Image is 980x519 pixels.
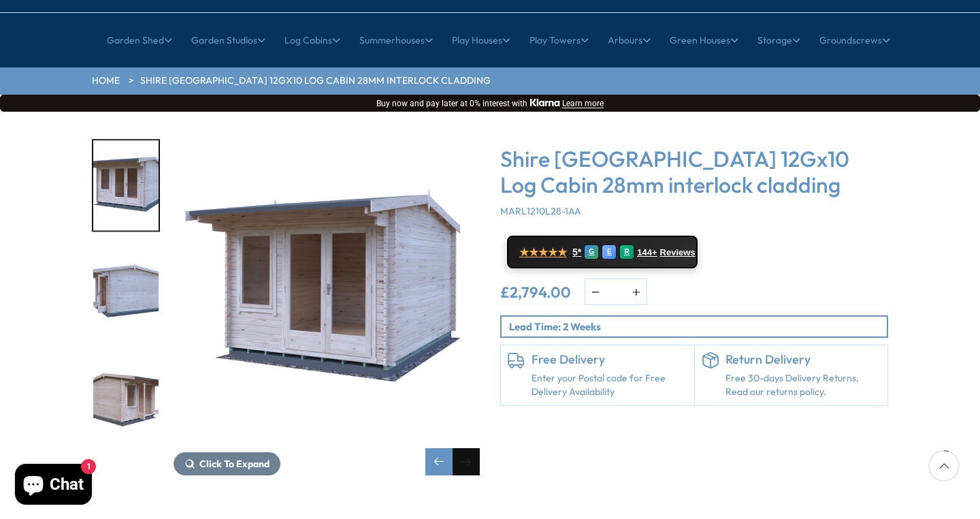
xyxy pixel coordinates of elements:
[500,285,571,300] ins: £2,794.00
[359,23,433,57] a: Summerhouses
[500,146,888,198] h3: Shire [GEOGRAPHIC_DATA] 12Gx10 Log Cabin 28mm interlock cladding
[637,247,657,258] span: 144+
[500,205,581,217] span: MARL1210L28-1AA
[585,245,598,259] div: G
[529,23,589,57] a: Play Towers
[174,139,480,475] div: 8 / 16
[92,352,160,445] div: 10 / 16
[174,139,480,445] img: Shire Marlborough 12Gx10 Log Cabin 28mm interlock cladding - Best Shed
[93,140,159,231] img: Marlborough12gx10_white_0060_34d2eea5-9b3c-4561-a72d-4da567d79dd1_200x200.jpg
[608,23,651,57] a: Arbours
[199,458,269,470] span: Click To Expand
[92,246,160,339] div: 9 / 16
[819,23,890,57] a: Groundscrews
[532,352,687,367] h6: Free Delivery
[725,372,881,398] p: Free 30-days Delivery Returns, Read our returns policy.
[425,448,453,475] div: Previous slide
[519,246,567,259] span: ★★★★★
[174,452,280,475] button: Click To Expand
[757,23,800,57] a: Storage
[670,23,738,57] a: Green Houses
[93,247,159,338] img: Marlborough12gx10_white_OPEN_0096_e2567af4-be0d-4a33-a1d8-4df252ef814d_200x200.jpg
[725,352,881,367] h6: Return Delivery
[660,247,696,258] span: Reviews
[602,245,616,259] div: E
[92,74,120,88] a: HOME
[93,353,159,444] img: Marlborough12gx10_white_OPEN_0282_8b2bf487-66b8-4abf-8789-5825a1f83b84_200x200.jpg
[284,23,340,57] a: Log Cabins
[507,236,698,268] a: ★★★★★ 5* G E R 144+ Reviews
[191,23,265,57] a: Garden Studios
[11,464,96,508] inbox-online-store-chat: Shopify online store chat
[140,74,491,88] a: Shire [GEOGRAPHIC_DATA] 12Gx10 Log Cabin 28mm interlock cladding
[453,448,480,475] div: Next slide
[107,23,172,57] a: Garden Shed
[532,372,687,398] a: Enter your Postal code for Free Delivery Availability
[452,23,510,57] a: Play Houses
[509,319,887,334] p: Lead Time: 2 Weeks
[92,139,160,232] div: 8 / 16
[620,245,634,259] div: R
